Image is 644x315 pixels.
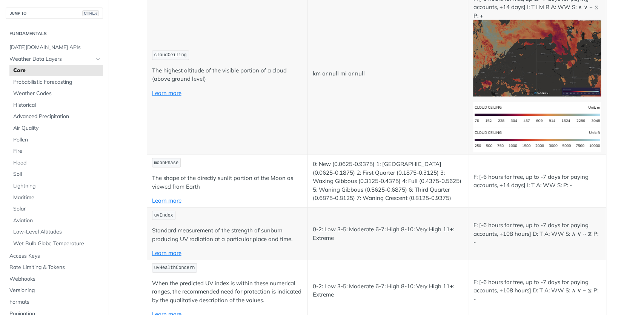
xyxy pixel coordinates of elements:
p: The shape of the directly sunlit portion of the Moon as viewed from Earth [152,174,303,191]
p: When the predicted UV index is within these numerical ranges, the recommended need for protection... [152,279,303,305]
a: Learn more [152,89,181,97]
a: Low-Level Altitudes [9,226,103,238]
a: Weather Data LayersHide subpages for Weather Data Layers [6,54,103,65]
span: Versioning [9,287,101,294]
p: 0: New (0.0625-0.9375) 1: [GEOGRAPHIC_DATA] (0.0625-0.1875) 2: First Quarter (0.1875-0.3125) 3: W... [312,160,463,203]
a: Maritime [9,192,103,203]
span: Core [13,67,101,74]
span: Advanced Precipitation [13,113,101,120]
span: Expand image [473,111,601,118]
a: Probabilistic Forecasting [9,77,103,88]
span: Low-Level Altitudes [13,228,101,236]
p: Standard measurement of the strength of sunburn producing UV radiation at a particular place and ... [152,226,303,243]
span: Formats [9,298,101,306]
p: 0-2: Low 3-5: Moderate 6-7: High 8-10: Very High 11+: Extreme [312,225,463,242]
span: cloudCeiling [154,52,186,58]
button: JUMP TOCTRL-/ [6,8,103,19]
span: Access Keys [9,252,101,260]
span: Expand image [473,54,601,61]
button: Hide subpages for Weather Data Layers [95,56,101,62]
span: Fire [13,148,101,155]
p: F: [-6 hours for free, up to -7 days for paying accounts, +108 hours] D: T A: WW S: ∧ ∨ ~ ⧖ P: - [473,221,601,247]
a: Rate Limiting & Tokens [6,262,103,273]
a: Versioning [6,285,103,296]
span: Rate Limiting & Tokens [9,264,101,271]
span: CTRL-/ [82,10,99,16]
a: Fire [9,146,103,157]
p: The highest altitude of the visible portion of a cloud (above ground level) [152,66,303,83]
span: Weather Codes [13,90,101,97]
a: Webhooks [6,274,103,285]
span: Soil [13,171,101,178]
span: Probabilistic Forecasting [13,78,101,86]
a: Lightning [9,180,103,192]
h2: Fundamentals [6,30,103,37]
span: Maritime [13,194,101,201]
a: Access Keys [6,250,103,262]
span: moonPhase [154,160,178,166]
p: km or null mi or null [312,69,463,78]
p: F: [-6 hours for free, up to -7 days for paying accounts, +108 hours] D: T A: WW S: ∧ ∨ ~ ⧖ P: - [473,278,601,304]
span: Expand image [473,136,601,143]
a: Soil [9,169,103,180]
p: 0-2: Low 3-5: Moderate 6-7: High 8-10: Very High 11+: Extreme [312,282,463,299]
span: Historical [13,101,101,109]
a: Core [9,65,103,76]
a: Wet Bulb Globe Temperature [9,238,103,249]
span: Webhooks [9,275,101,283]
p: F: [-6 hours for free, up to -7 days for paying accounts, +14 days] I: T A: WW S: P: - [473,173,601,190]
a: Learn more [152,249,181,257]
span: [DATE][DOMAIN_NAME] APIs [9,44,101,51]
a: Historical [9,100,103,111]
a: Learn more [152,197,181,204]
a: Solar [9,203,103,215]
a: Pollen [9,134,103,146]
span: Air Quality [13,124,101,132]
span: Flood [13,159,101,167]
span: Solar [13,205,101,213]
a: Weather Codes [9,88,103,99]
a: Air Quality [9,123,103,134]
span: Weather Data Layers [9,55,93,63]
a: Aviation [9,215,103,226]
a: Flood [9,157,103,169]
a: Advanced Precipitation [9,111,103,122]
span: Aviation [13,217,101,224]
a: [DATE][DOMAIN_NAME] APIs [6,42,103,53]
span: Lightning [13,182,101,190]
span: Wet Bulb Globe Temperature [13,240,101,247]
span: Pollen [13,136,101,144]
span: uvHealthConcern [154,265,195,270]
span: uvIndex [154,213,173,218]
a: Formats [6,297,103,308]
